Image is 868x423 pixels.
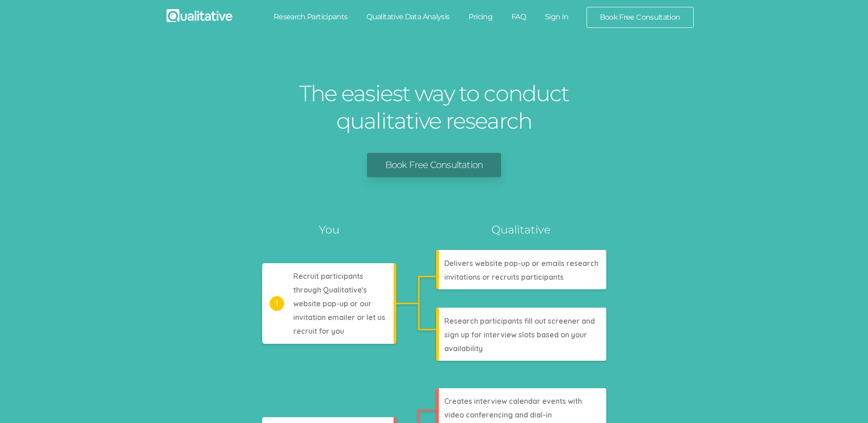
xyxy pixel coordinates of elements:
a: FAQ [502,7,535,27]
tspan: invitations or recruits participants [444,272,564,282]
tspan: You [319,223,340,236]
tspan: availability [444,344,483,353]
a: Book Free Consultation [587,7,693,27]
tspan: video conferencing and dial-in [444,410,552,419]
tspan: Recruit participants [293,271,363,281]
tspan: Research participants fill out screener and [444,316,595,325]
a: Research Participants [264,7,357,27]
tspan: 1 [275,298,278,309]
img: Qualitative [167,9,232,22]
tspan: through Qualitative's [293,285,367,294]
h1: The easiest way to conduct qualitative research [297,80,571,135]
tspan: website pop-up or our [293,299,372,308]
a: Sign In [535,7,578,27]
tspan: Delivers website pop-up or emails research [444,259,598,268]
tspan: recruit for you [293,326,344,336]
a: Book Free Consultation [367,153,501,177]
tspan: invitation emailer or let us [293,313,385,322]
tspan: sign up for interview slots based on your [444,330,587,339]
tspan: Creates interview calendar events with [444,396,582,406]
a: Pricing [459,7,502,27]
tspan: Qualitative [491,223,550,236]
a: Qualitative Data Analysis [357,7,459,27]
